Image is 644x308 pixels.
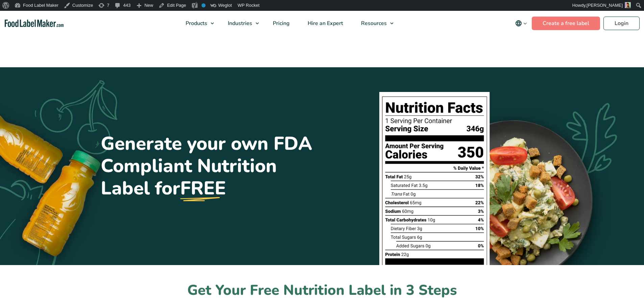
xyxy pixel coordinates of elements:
span: [PERSON_NAME] [587,3,623,8]
a: Hire an Expert [299,11,351,36]
a: Products [177,11,217,36]
span: Products [184,20,208,27]
span: Industries [226,20,253,27]
span: Hire an Expert [306,20,344,27]
u: FREE [180,177,226,199]
a: Create a free label [532,17,600,30]
h1: Generate your own FDA Compliant Nutrition Label for [101,133,317,199]
span: Pricing [271,20,290,27]
h2: Get Your Free Nutrition Label in 3 Steps [101,281,544,300]
img: A black and white graphic of a nutrition facts label. [375,88,496,265]
a: Login [603,17,640,30]
span: Resources [359,20,387,27]
a: Industries [219,11,262,36]
a: Pricing [264,11,297,36]
div: No index [201,3,206,7]
a: Resources [352,11,397,36]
